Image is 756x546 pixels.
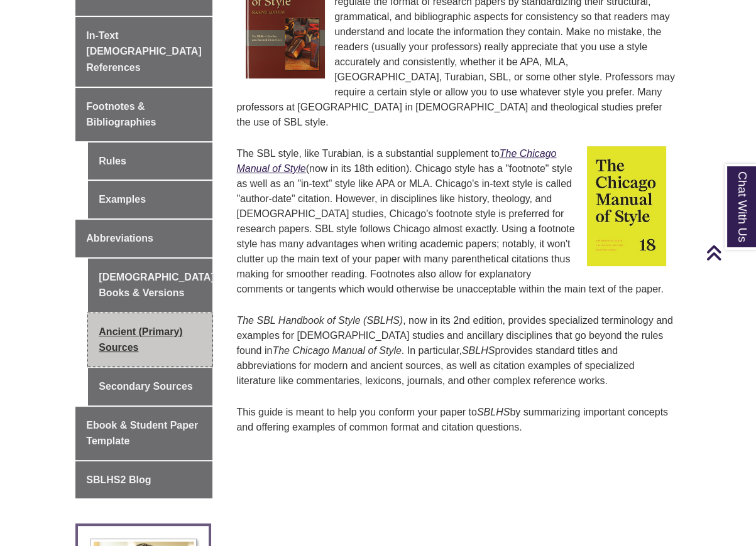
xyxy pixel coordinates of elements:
[88,313,212,367] a: Ancient (Primary) Sources
[236,400,675,440] p: This guide is meant to help you conform your paper to by summarizing important concepts and offer...
[75,220,212,257] a: Abbreviations
[86,30,201,73] span: In-Text [DEMOGRAPHIC_DATA] References
[75,17,212,87] a: In-Text [DEMOGRAPHIC_DATA] References
[86,101,156,128] span: Footnotes & Bibliographies
[236,141,675,302] p: The SBL style, like Turabian, is a substantial supplement to (now in its 18th edition). Chicago s...
[477,407,510,417] em: SBLHS
[236,315,403,326] em: The SBL Handbook of Style (SBLHS)
[75,407,212,460] a: Ebook & Student Paper Template
[88,181,212,218] a: Examples
[75,461,212,499] a: SBLHS2 Blog
[86,233,153,244] span: Abbreviations
[706,244,753,261] a: Back to Top
[462,345,495,356] em: SBLHS
[88,368,212,405] a: Secondary Sources
[75,88,212,141] a: Footnotes & Bibliographies
[272,345,401,356] em: The Chicago Manual of Style
[88,142,212,180] a: Rules
[86,420,198,447] span: Ebook & Student Paper Template
[86,474,151,485] span: SBLHS2 Blog
[88,259,212,312] a: [DEMOGRAPHIC_DATA] Books & Versions
[236,308,675,393] p: , now in its 2nd edition, provides specialized terminology and examples for [DEMOGRAPHIC_DATA] st...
